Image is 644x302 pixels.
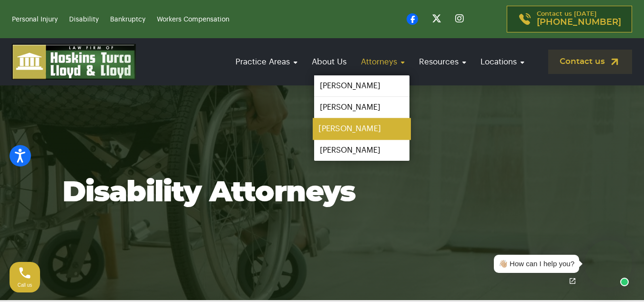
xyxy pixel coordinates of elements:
a: Attorneys [356,48,409,75]
a: [PERSON_NAME] [314,75,409,96]
h1: Disability Attorneys [62,176,582,209]
a: Practice Areas [231,48,302,75]
a: Disability [69,16,99,23]
a: Locations [476,48,529,75]
a: [PERSON_NAME] [313,118,411,140]
span: [PHONE_NUMBER] [537,18,621,27]
a: Open chat [562,271,583,291]
div: 👋🏼 How can I help you? [499,259,574,270]
a: Bankruptcy [110,16,145,23]
a: About Us [307,48,351,75]
span: Call us [18,282,32,288]
a: Contact us [548,50,632,74]
a: Workers Compensation [157,16,229,23]
a: Personal Injury [12,16,58,23]
a: Contact us [DATE][PHONE_NUMBER] [507,6,632,32]
img: logo [12,44,136,80]
a: [PERSON_NAME] [314,140,409,161]
p: Contact us [DATE] [537,11,621,27]
a: [PERSON_NAME] [314,97,409,118]
a: Resources [414,48,471,75]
